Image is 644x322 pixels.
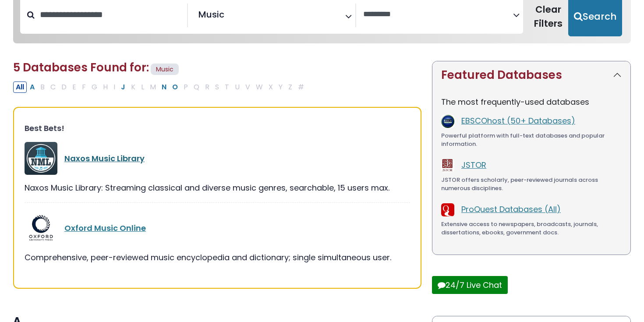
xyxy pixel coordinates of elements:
[226,13,232,22] textarea: Search
[461,159,486,170] a: JSTOR
[363,10,513,19] textarea: Search
[13,81,27,93] button: All
[195,8,224,21] li: Music
[461,115,575,126] a: EBSCOhost (50+ Databases)
[151,64,179,75] span: Music
[25,251,410,263] div: Comprehensive, peer-reviewed music encyclopedia and dictionary; single simultaneous user.
[441,176,622,193] div: JSTOR offers scholarly, peer-reviewed journals across numerous disciplines.
[35,7,187,22] input: Search database by title or keyword
[25,124,410,133] h3: Best Bets!
[118,81,128,93] button: Filter Results J
[170,81,180,93] button: Filter Results O
[25,182,410,194] div: Naxos Music Library: Streaming classical and diverse music genres, searchable, 15 users max.
[432,276,508,294] button: 24/7 Live Chat
[64,223,146,234] a: Oxford Music Online
[441,96,622,108] p: The most frequently-used databases
[432,61,630,89] button: Featured Databases
[441,220,622,237] div: Extensive access to newspapers, broadcasts, journals, dissertations, ebooks, government docs.
[441,131,622,149] div: Powerful platform with full-text databases and popular information.
[27,81,37,93] button: Filter Results A
[13,81,308,92] div: Alpha-list to filter by first letter of database name
[13,60,149,75] span: 5 Databases Found for:
[461,204,561,215] a: ProQuest Databases (All)
[198,8,224,21] span: Music
[159,81,169,93] button: Filter Results N
[64,153,145,164] a: Naxos Music Library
